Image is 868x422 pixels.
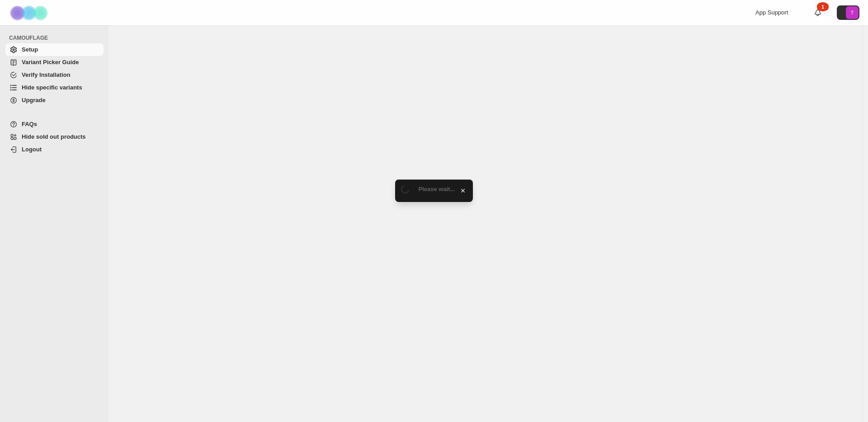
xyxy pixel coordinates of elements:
img: Camouflage [7,0,52,25]
a: Variant Picker Guide [5,56,104,69]
span: Verify Installation [22,71,71,78]
div: 1 [817,2,829,11]
a: Upgrade [5,94,104,107]
a: Hide sold out products [5,131,104,143]
span: Hide sold out products [22,133,86,140]
a: Logout [5,143,104,156]
span: App Support [755,9,788,16]
span: Avatar with initials T [846,6,859,19]
a: Verify Installation [5,69,104,81]
span: Hide specific variants [22,84,82,91]
a: Hide specific variants [5,81,104,94]
span: Setup [22,46,38,53]
text: T [851,10,854,15]
span: Variant Picker Guide [22,59,79,66]
a: 1 [813,8,822,17]
span: Please wait... [419,186,455,192]
span: Logout [22,146,42,153]
span: Upgrade [22,97,46,103]
a: FAQs [5,118,104,131]
a: Setup [5,43,104,56]
span: FAQs [22,121,37,127]
button: Avatar with initials T [837,5,859,20]
span: CAMOUFLAGE [9,34,104,42]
